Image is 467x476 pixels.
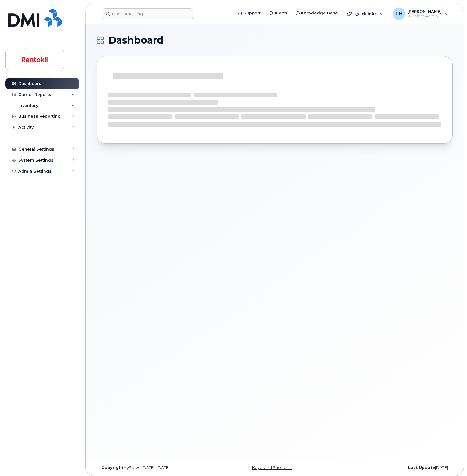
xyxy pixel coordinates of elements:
span: Dashboard [108,36,164,45]
div: MyServe [DATE]–[DATE] [97,465,215,470]
a: Keyboard Shortcuts [252,465,292,470]
strong: Last Update [408,465,435,470]
div: [DATE] [334,465,453,470]
strong: Copyright [101,465,123,470]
